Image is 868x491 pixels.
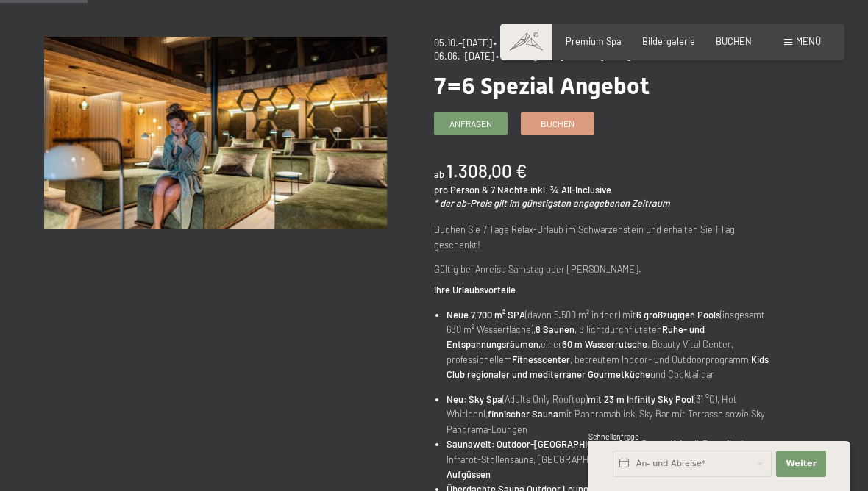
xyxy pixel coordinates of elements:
a: Premium Spa [566,35,622,47]
strong: mit 23 m Infinity Sky Pool [588,393,694,405]
span: 05.10.–[DATE] [434,37,492,49]
span: Weiter [786,458,817,470]
a: BUCHEN [716,35,752,47]
strong: Neue 7.700 m² SPA [447,309,525,320]
strong: Neu: Sky Spa [447,393,502,405]
span: Menü [796,35,821,47]
span: ab [434,168,444,180]
li: (davon 5.500 m² indoor) mit (insgesamt 680 m² Wasserfläche), , 8 lichtdurchfluteten einer , Beaut... [447,307,777,382]
span: • 06.06.–[DATE] [434,37,772,62]
a: Bildergalerie [642,35,695,47]
a: Anfragen [435,112,507,135]
strong: 8 Saunen [536,323,574,335]
strong: Saunawelt: Outdoor-[GEOGRAPHIC_DATA], [447,438,625,450]
strong: 6 großzügigen Pools [636,309,720,320]
span: pro Person & [434,184,488,196]
a: Buchen [522,112,594,135]
li: Bio-Sauna, Kristall-Dampfbad, Infrarot-Stollensauna, [GEOGRAPHIC_DATA], [447,437,777,481]
span: • 12.09.–[DATE] [496,50,563,62]
span: • 01.11.–[DATE] [494,37,557,49]
strong: Fitnesscenter [512,354,570,365]
em: * der ab-Preis gilt im günstigsten angegebenen Zeitraum [434,197,670,209]
span: Anfragen [449,118,492,130]
span: 7=6 Spezial Angebot [434,72,650,100]
span: Schnellanfrage [588,432,639,441]
strong: regionaler und mediterraner Gourmetküche [467,368,650,380]
strong: 60 m Wasserrutsche [562,338,647,350]
span: Buchen [541,118,574,130]
span: 7 Nächte [491,184,528,196]
b: 1.308,00 € [447,160,527,182]
p: Gültig bei Anreise Samstag oder [PERSON_NAME]. [434,262,777,276]
img: 7=6 Spezial Angebot [44,37,387,229]
span: inkl. ¾ All-Inclusive [530,184,611,196]
span: • 31.10.–[DATE] [565,50,630,62]
strong: finnischer Sauna [488,408,558,420]
p: Buchen Sie 7 Tage Relax-Urlaub im Schwarzenstein und erhalten Sie 1 Tag geschenkt! [434,222,777,252]
li: (Adults Only Rooftop) (31 °C), Hot Whirlpool, mit Panoramablick, Sky Bar mit Terrasse sowie Sky P... [447,392,777,437]
strong: Ihre Urlaubsvorteile [434,284,516,295]
button: Weiter [776,451,826,477]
